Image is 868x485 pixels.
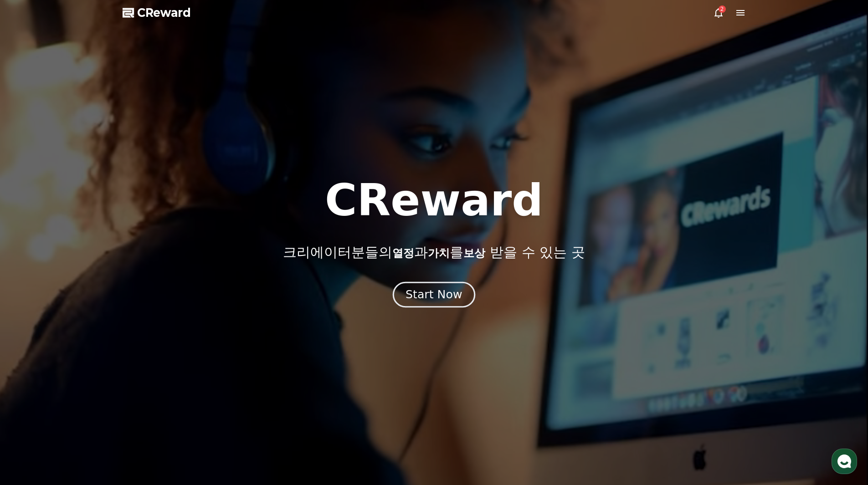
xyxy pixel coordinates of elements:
[393,281,475,307] button: Start Now
[83,303,94,310] span: 대화
[395,291,473,300] a: Start Now
[428,247,450,260] span: 가치
[141,302,152,310] span: 설정
[719,5,726,13] div: 2
[463,247,485,260] span: 보상
[283,244,585,260] p: 크리에이터분들의 과 를 받을 수 있는 곳
[29,302,34,310] span: 홈
[3,289,60,311] a: 홈
[137,5,191,20] span: CReward
[325,179,543,222] h1: CReward
[123,5,191,20] a: CReward
[406,287,462,302] div: Start Now
[60,289,118,311] a: 대화
[118,289,175,311] a: 설정
[392,247,414,260] span: 열정
[713,7,724,18] a: 2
